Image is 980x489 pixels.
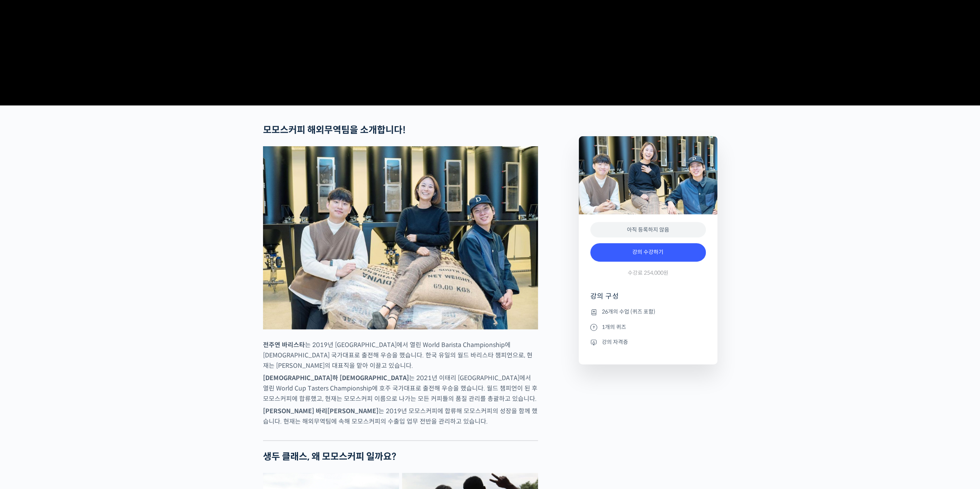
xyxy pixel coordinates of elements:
[2,244,51,263] a: 홈
[70,256,80,262] span: 대화
[590,292,706,307] h4: 강의 구성
[628,269,668,277] span: 수강료 254,000원
[263,407,379,415] strong: [PERSON_NAME] 바리[PERSON_NAME]
[99,244,148,263] a: 설정
[263,373,538,404] p: 는 2021년 이태리 [GEOGRAPHIC_DATA]에서 열린 World Cup Tasters Championship에 호주 국가대표로 출전해 우승을 했습니다. 월드 챔피언이...
[590,307,706,317] li: 26개의 수업 (퀴즈 포함)
[590,243,706,262] a: 강의 수강하기
[263,341,305,349] strong: 전주연 바리스타
[590,322,706,332] li: 1개의 퀴즈
[263,451,396,462] strong: 생두 클래스, 왜 모모스커피 일까요?
[51,244,99,263] a: 대화
[263,124,406,136] strong: 모모스커피 해외무역팀을 소개합니다!
[263,406,538,427] p: 는 2019년 모모스커피에 합류해 모모스커피의 성장을 함께 했습니다. 현재는 해외무역팀에 속해 모모스커피의 수출입 업무 전반을 관리하고 있습니다.
[263,340,538,371] p: 는 2019년 [GEOGRAPHIC_DATA]에서 열린 World Barista Championship에 [DEMOGRAPHIC_DATA] 국가대표로 출전해 우승을 했습니다....
[119,255,128,262] span: 설정
[590,337,706,347] li: 강의 자격증
[263,374,409,382] strong: [DEMOGRAPHIC_DATA]하 [DEMOGRAPHIC_DATA]
[590,222,706,238] div: 아직 등록하지 않음
[24,255,29,262] span: 홈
